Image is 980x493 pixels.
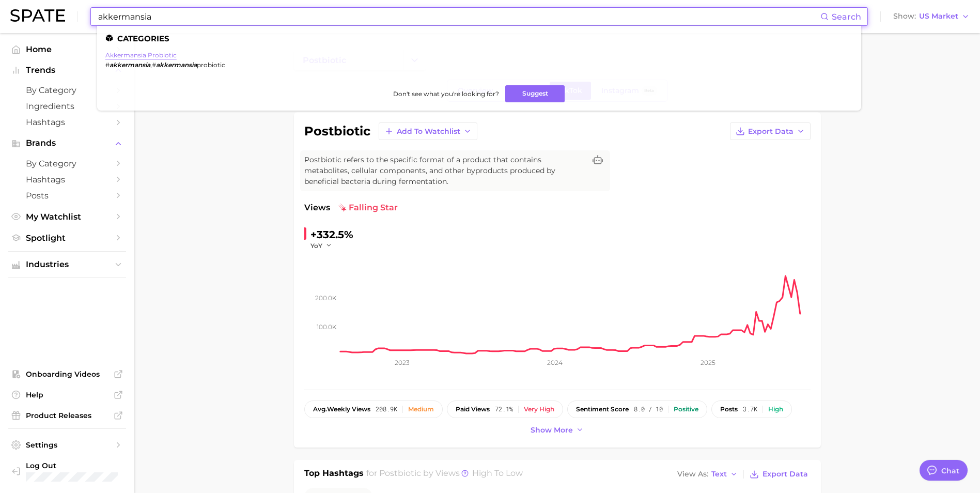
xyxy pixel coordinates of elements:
span: Show [893,13,916,19]
span: posts [720,406,738,413]
span: Postbiotic refers to the specific format of a product that contains metabolites, cellular compone... [304,155,585,187]
span: paid views [456,406,490,413]
li: Categories [105,34,853,43]
a: Settings [8,437,126,453]
a: akkermansia probiotic [105,51,177,59]
span: Spotlight [26,233,108,243]
span: Show more [531,426,573,435]
span: Hashtags [26,175,108,184]
span: Onboarding Videos [26,369,108,379]
h2: for by Views [366,467,523,482]
span: Product Releases [26,411,108,420]
a: Onboarding Videos [8,366,126,382]
a: Log out. Currently logged in with e-mail alyons@naturalfactors.com. [8,458,126,485]
button: Show more [528,423,587,437]
span: Don't see what you're looking for? [393,90,499,98]
span: Hashtags [26,117,108,127]
span: by Category [26,85,108,95]
span: by Category [26,159,108,168]
tspan: 2024 [547,359,562,366]
a: My Watchlist [8,209,126,225]
span: # [105,61,110,69]
span: YoY [310,241,322,250]
a: by Category [8,82,126,98]
span: Export Data [748,127,794,136]
a: Posts [8,188,126,204]
span: Help [26,390,108,399]
span: weekly views [313,406,370,413]
span: Settings [26,440,108,450]
span: # [152,61,156,69]
button: Brands [8,135,126,151]
span: Posts [26,191,108,201]
span: Home [26,44,108,54]
span: Ingredients [26,101,108,111]
img: SPATE [10,9,65,22]
a: Hashtags [8,172,126,188]
a: Home [8,41,126,57]
input: Search here for a brand, industry, or ingredient [97,8,820,25]
span: Text [711,471,727,477]
span: 208.9k [376,406,397,413]
span: View As [677,471,708,477]
span: Brands [26,138,108,148]
span: Search [832,12,861,22]
button: View AsText [675,468,741,481]
button: sentiment score8.0 / 10Positive [567,400,707,418]
span: Industries [26,260,108,269]
button: Trends [8,63,126,78]
span: Export Data [763,470,808,479]
span: sentiment score [576,406,629,413]
a: Hashtags [8,114,126,130]
button: Export Data [730,122,811,140]
span: My Watchlist [26,212,108,222]
img: falling star [338,204,347,212]
span: 72.1% [495,406,513,413]
span: US Market [919,13,958,19]
h1: Top Hashtags [304,467,364,482]
div: Positive [674,406,698,413]
span: postbiotic [379,468,421,478]
tspan: 200.0k [315,294,337,302]
span: probiotic [197,61,225,69]
button: YoY [310,241,333,250]
em: akkermansia [156,61,197,69]
button: Export Data [747,467,810,482]
h1: postbiotic [304,125,370,137]
button: posts3.7kHigh [711,400,792,418]
a: Help [8,387,126,403]
div: Very high [524,406,554,413]
tspan: 2023 [394,359,409,366]
span: Log Out [26,461,124,470]
abbr: average [313,405,327,413]
button: ShowUS Market [891,10,972,23]
button: Suggest [505,85,565,102]
a: by Category [8,156,126,172]
a: Spotlight [8,230,126,246]
div: , [105,61,225,69]
span: high to low [472,468,523,478]
span: Add to Watchlist [397,127,460,136]
span: Views [304,202,330,214]
button: paid views72.1%Very high [447,400,563,418]
button: Industries [8,257,126,272]
span: 8.0 / 10 [634,406,663,413]
button: avg.weekly views208.9kMedium [304,400,443,418]
tspan: 2025 [700,359,715,366]
em: akkermansia [110,61,150,69]
div: High [768,406,783,413]
div: Medium [408,406,434,413]
a: Product Releases [8,408,126,423]
span: 3.7k [743,406,757,413]
div: +332.5% [310,226,353,243]
span: falling star [338,202,398,214]
tspan: 100.0k [317,322,337,330]
a: Ingredients [8,98,126,114]
button: Add to Watchlist [379,122,477,140]
span: Trends [26,66,108,75]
